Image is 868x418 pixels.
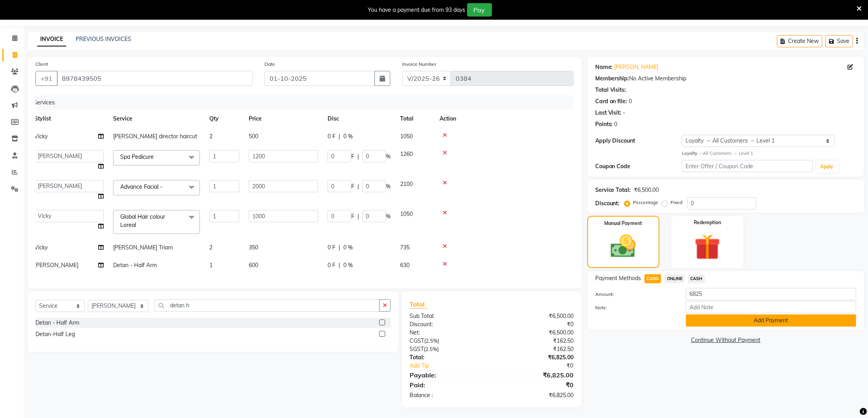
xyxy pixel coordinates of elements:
[595,137,682,145] div: Apply Discount
[404,391,492,399] div: Balance :
[404,353,492,362] div: Total:
[595,63,613,71] div: Name:
[644,274,661,283] span: CARD
[343,243,353,252] span: 0 %
[682,160,812,172] input: Enter Offer / Coupon Code
[351,212,354,221] span: F
[358,212,359,221] span: |
[328,261,335,269] span: 0 F
[339,132,340,141] span: |
[400,150,413,158] span: 1260
[492,370,579,380] div: ₹6,825.00
[633,199,659,206] label: Percentage
[113,244,173,251] span: [PERSON_NAME] Triam
[435,110,568,128] th: Action
[664,274,685,283] span: ONLINE
[492,345,579,353] div: ₹162.50
[400,244,410,251] span: 735
[467,3,492,17] button: Pay
[136,221,140,229] a: x
[777,35,822,47] button: Create New
[595,162,682,171] div: Coupon Code
[35,319,79,327] div: Detan - Half Arm
[426,338,438,344] span: 2.5%
[402,61,436,68] label: Invoice Number
[595,74,630,83] div: Membership:
[400,210,413,217] span: 1050
[595,199,620,208] div: Discount:
[404,362,506,370] a: Add Tip
[404,370,492,380] div: Payable:
[395,110,435,128] th: Total
[120,213,165,229] span: Global Hair colour Loreal
[425,346,437,352] span: 2.5%
[410,300,428,308] span: Total
[694,219,721,226] label: Redemption
[328,243,335,252] span: 0 F
[623,109,626,117] div: -
[34,133,48,140] span: Vicky
[410,337,424,344] span: CGST
[595,97,628,106] div: Card on file:
[595,120,613,128] div: Points:
[209,262,212,269] span: 1
[34,244,48,251] span: Vicky
[30,110,108,128] th: Stylist
[629,97,632,106] div: 0
[249,262,258,269] span: 600
[682,150,856,157] div: All Customers → Level 1
[492,391,579,399] div: ₹6,825.00
[400,133,413,140] span: 1050
[209,244,212,251] span: 2
[113,133,197,140] span: [PERSON_NAME] director haircut
[492,329,579,337] div: ₹6,500.00
[682,150,703,156] strong: Loyalty →
[154,153,157,160] a: x
[595,74,856,83] div: No Active Membership
[825,35,853,47] button: Save
[671,199,683,206] label: Fixed
[589,291,680,298] label: Amount:
[589,304,680,311] label: Note:
[615,120,618,128] div: 0
[492,353,579,362] div: ₹6,825.00
[634,186,659,194] div: ₹6,500.00
[492,380,579,390] div: ₹0
[386,152,391,161] span: %
[368,6,466,14] div: You have a payment due from 93 days
[358,182,359,191] span: |
[57,71,253,86] input: Search by Name/Mobile/Email/Code
[244,110,323,128] th: Price
[400,262,410,269] span: 630
[404,345,492,353] div: ( )
[595,86,626,94] div: Total Visits:
[37,32,66,46] a: INVOICE
[323,110,395,128] th: Disc
[603,232,644,261] img: _cash.svg
[264,61,275,68] label: Date
[686,314,856,327] button: Add Payment
[339,243,340,252] span: |
[404,320,492,329] div: Discount:
[35,61,48,68] label: Client
[506,362,579,370] div: ₹0
[615,63,659,71] a: [PERSON_NAME]
[113,262,157,269] span: Detan - Half Arm
[108,110,205,128] th: Service
[492,337,579,345] div: ₹162.50
[328,132,335,141] span: 0 F
[339,261,340,269] span: |
[386,182,391,191] span: %
[686,288,856,300] input: Amount
[686,301,856,313] input: Add Note
[686,231,728,263] img: _gift.svg
[404,380,492,390] div: Paid:
[249,133,258,140] span: 500
[343,261,353,269] span: 0 %
[604,220,642,227] label: Manual Payment
[816,161,838,173] button: Apply
[30,95,574,110] div: Services
[34,262,78,269] span: [PERSON_NAME]
[120,183,162,190] span: Advance Facial -
[209,133,212,140] span: 2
